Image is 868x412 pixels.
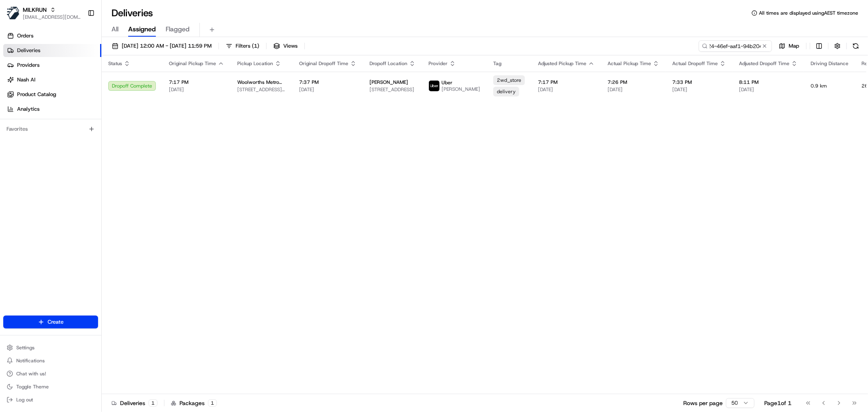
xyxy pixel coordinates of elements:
span: delivery [497,88,516,95]
a: Deliveries [3,44,101,57]
span: Status [108,60,122,67]
span: [STREET_ADDRESS] [370,86,415,93]
span: Map [789,42,799,50]
span: [DATE] [299,86,356,93]
span: Driving Distance [811,60,848,67]
div: Deliveries [112,399,157,407]
button: Create [3,316,98,329]
span: Orders [17,32,33,39]
span: [DATE] [739,86,798,93]
span: 7:17 PM [169,79,224,85]
a: Orders [3,29,101,42]
button: MILKRUNMILKRUN[EMAIL_ADDRESS][DOMAIN_NAME] [3,3,84,23]
span: [STREET_ADDRESS][PERSON_NAME] [237,86,286,93]
span: Chat with us! [16,370,46,377]
span: Nash AI [17,76,35,83]
span: Analytics [17,105,39,113]
span: 7:17 PM [538,79,595,85]
span: Actual Pickup Time [608,60,651,67]
button: Log out [3,394,98,405]
a: Analytics [3,103,101,116]
span: [PERSON_NAME] [370,79,408,85]
span: Provider [429,60,448,67]
button: Chat with us! [3,368,98,379]
img: uber-new-logo.jpeg [429,81,439,91]
span: Assigned [128,24,156,34]
p: Rows per page [683,399,723,407]
div: 1 [208,399,217,407]
button: MILKRUN [23,6,47,14]
button: Filters(1) [222,40,263,52]
button: Views [270,40,301,52]
span: Settings [16,344,35,351]
span: [DATE] [672,86,726,93]
span: Create [48,318,63,326]
div: 1 [149,399,157,407]
a: Product Catalog [3,88,101,101]
div: Packages [171,399,217,407]
span: All times are displayed using AEST timezone [759,10,858,16]
span: Flagged [166,24,190,34]
span: ( 1 ) [252,42,259,50]
button: [EMAIL_ADDRESS][DOMAIN_NAME] [23,14,81,20]
span: [DATE] [538,86,595,93]
span: Filters [236,42,259,50]
span: 2wd_store [497,77,521,83]
h1: Deliveries [112,7,153,20]
span: Adjusted Pickup Time [538,60,586,67]
a: Nash AI [3,73,101,86]
span: 7:33 PM [672,79,726,85]
span: Providers [17,61,39,69]
button: Toggle Theme [3,381,98,392]
span: 7:26 PM [608,79,659,85]
button: [DATE] 12:00 AM - [DATE] 11:59 PM [108,40,215,52]
span: 8:11 PM [739,79,798,85]
input: Type to search [699,40,772,52]
span: Tag [493,60,501,67]
span: Dropoff Location [370,60,407,67]
span: Woolworths Metro AU - [GEOGRAPHIC_DATA] [237,79,286,85]
span: Original Dropoff Time [299,60,348,67]
span: [DATE] [169,86,224,93]
span: Original Pickup Time [169,60,216,67]
span: All [112,24,118,34]
span: [PERSON_NAME] [442,86,480,92]
span: [DATE] [608,86,659,93]
span: [DATE] 12:00 AM - [DATE] 11:59 PM [122,42,212,50]
span: Views [283,42,297,50]
span: 0.9 km [811,83,848,89]
span: Toggle Theme [16,384,49,390]
span: Actual Dropoff Time [672,60,718,67]
span: 7:37 PM [299,79,356,85]
span: Notifications [16,357,45,364]
span: Deliveries [17,47,40,54]
span: Log out [16,397,33,403]
span: Product Catalog [17,91,56,98]
div: Page 1 of 1 [764,399,791,407]
a: Providers [3,59,101,72]
img: MILKRUN [7,7,20,20]
button: Notifications [3,355,98,366]
button: Refresh [850,40,861,52]
span: Adjusted Dropoff Time [739,60,789,67]
span: Uber [442,79,453,86]
button: Settings [3,342,98,353]
div: Favorites [3,123,98,136]
span: Pickup Location [237,60,273,67]
button: Map [775,40,803,52]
